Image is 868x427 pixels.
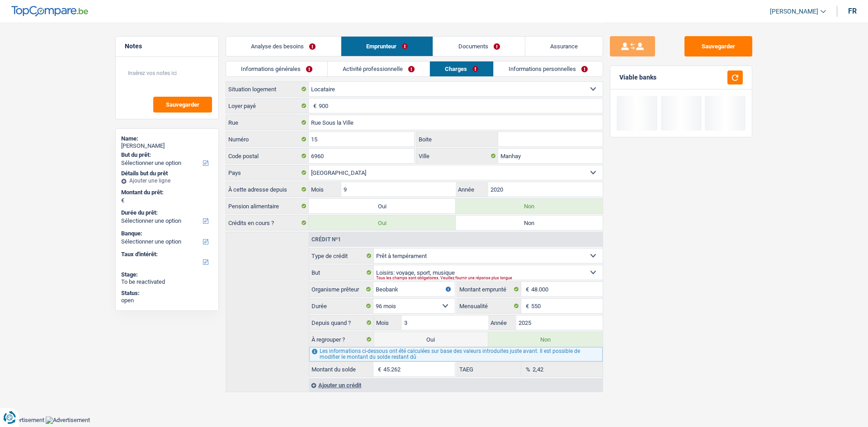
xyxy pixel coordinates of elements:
[226,82,309,96] label: Situation logement
[121,189,211,196] label: Montant du prêt:
[374,315,402,330] label: Mois
[416,132,499,146] label: Boite
[121,290,213,297] div: Status:
[125,42,209,50] h5: Notes
[309,347,603,361] div: Les informations ci-dessous ont été calculées sur base des valeurs introduites juste avant. Il es...
[456,182,488,197] label: Année
[309,362,373,376] label: Montant du solde
[121,151,211,159] label: But du prêt:
[121,297,213,304] div: open
[525,37,603,56] a: Assurance
[121,135,213,142] div: Name:
[488,315,516,330] label: Année
[166,102,199,108] span: Sauvegarder
[309,199,456,213] label: Oui
[309,315,374,330] label: Depuis quand ?
[226,61,327,76] a: Informations générales
[763,4,826,19] a: [PERSON_NAME]
[121,142,213,150] div: [PERSON_NAME]
[226,149,309,163] label: Code postal
[226,199,309,213] label: Pension alimentaire
[402,315,488,330] input: MM
[521,282,531,296] span: €
[309,99,319,113] span: €
[309,249,374,263] label: Type de crédit
[488,182,603,197] input: AAAA
[226,132,309,146] label: Numéro
[121,178,213,184] div: Ajouter une ligne
[309,299,373,313] label: Durée
[121,230,211,237] label: Banque:
[226,37,341,56] a: Analyse des besoins
[226,216,309,230] label: Crédits en cours ?
[521,299,531,313] span: €
[516,315,603,330] input: AAAA
[374,332,488,347] label: Oui
[373,362,383,376] span: €
[226,115,309,130] label: Rue
[226,182,309,197] label: À cette adresse depuis
[121,271,213,278] div: Stage:
[309,378,603,392] div: Ajouter un crédit
[309,216,456,230] label: Oui
[309,282,373,296] label: Organisme prêteur
[494,61,603,76] a: Informations personnelles
[521,362,533,376] span: %
[11,6,88,17] img: TopCompare Logo
[121,209,211,216] label: Durée du prêt:
[457,299,521,313] label: Mensualité
[309,332,374,347] label: À regrouper ?
[153,97,212,113] button: Sauvegarder
[433,37,525,56] a: Documents
[456,216,603,230] label: Non
[430,61,493,76] a: Charges
[416,149,499,163] label: Ville
[309,265,374,280] label: But
[121,197,124,204] span: €
[309,182,341,197] label: Mois
[684,36,752,56] button: Sauvegarder
[456,199,603,213] label: Non
[341,182,456,197] input: MM
[328,61,429,76] a: Activité professionnelle
[46,417,90,424] img: Advertisement
[226,99,309,113] label: Loyer payé
[848,7,857,15] div: fr
[341,37,433,56] a: Emprunteur
[376,276,580,280] div: Tous les champs sont obligatoires. Veuillez fournir une réponse plus longue
[619,74,656,81] div: Viable banks
[457,282,521,296] label: Montant emprunté
[121,278,213,286] div: To be reactivated
[226,165,309,180] label: Pays
[457,362,521,376] label: TAEG
[309,237,343,242] div: Crédit nº1
[121,170,213,177] div: Détails but du prêt
[121,251,211,258] label: Taux d'intérêt:
[770,8,818,15] span: [PERSON_NAME]
[488,332,603,347] label: Non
